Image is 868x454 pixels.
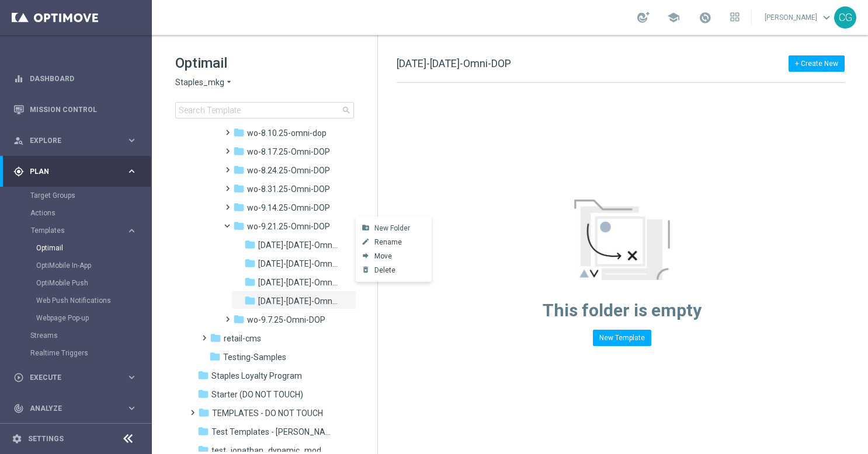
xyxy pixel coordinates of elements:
a: OptiMobile In-App [36,261,121,270]
a: Dashboard [30,63,137,94]
button: + Create New [789,55,845,72]
div: Templates [30,222,151,327]
i: play_circle_outline [13,372,24,383]
button: person_search Explore keyboard_arrow_right [13,136,138,145]
span: retail-cms [224,333,261,344]
div: Optimail [36,239,151,257]
span: New Folder [374,223,410,233]
span: Analyze [30,405,126,412]
input: Search Template [175,102,354,118]
span: Rename [374,238,402,247]
span: 9.22.25-Monday-Omni-DOP [258,259,338,269]
span: search [342,106,351,115]
i: delete_forever [357,266,374,275]
i: folder [210,332,221,344]
span: Testing-Samples [223,352,286,362]
span: wo-8.17.25-Omni-DOP [247,146,330,157]
i: keyboard_arrow_right [126,225,137,236]
span: Test Templates - Jonas [211,427,332,437]
i: folder [233,201,245,213]
span: Staples Loyalty Program [211,371,302,381]
div: Templates [31,227,126,234]
div: Actions [30,204,151,222]
div: OptiMobile In-App [36,257,151,274]
a: Optimail [36,243,121,253]
i: forward [357,252,374,261]
span: 9.21.25-Sunday-Omni-DOP [258,240,338,250]
span: 9.23.25-Tuesday-Omni-DOP [258,277,338,288]
i: track_changes [13,403,24,414]
i: arrow_drop_down [224,77,234,88]
a: OptiMobile Push [36,278,121,288]
i: person_search [13,135,24,146]
div: Realtime Triggers [30,344,151,362]
i: folder [198,407,210,418]
i: folder [233,164,245,176]
a: Realtime Triggers [30,348,121,358]
button: create_new_folder New Folder [356,221,432,235]
span: keyboard_arrow_down [820,11,833,24]
div: Target Groups [30,187,151,204]
i: folder [197,425,209,437]
div: Web Push Notifications [36,292,151,309]
span: Starter (DO NOT TOUCH) [211,389,303,400]
button: gps_fixed Plan keyboard_arrow_right [13,167,138,176]
i: create_new_folder [357,223,374,233]
span: Staples_mkg [175,77,224,88]
div: Analyze [13,403,126,414]
i: folder [233,313,245,325]
div: Execute [13,372,126,383]
span: school [667,11,680,24]
i: folder [244,257,256,269]
span: TEMPLATES - DO NOT TOUCH [212,408,323,418]
span: wo-9.14.25-Omni-DOP [247,202,330,213]
a: Actions [30,208,121,218]
button: Templates keyboard_arrow_right [30,226,138,235]
div: Dashboard [13,63,137,94]
a: Streams [30,331,121,340]
i: mode_edit [357,238,374,247]
i: keyboard_arrow_right [126,372,137,383]
button: equalizer Dashboard [13,74,138,83]
i: folder [233,145,245,157]
a: Web Push Notifications [36,296,121,305]
i: folder [244,276,256,288]
i: folder [244,239,256,250]
span: 9.24.25-Wednesday-Omni-DOP [258,296,338,306]
i: settings [12,434,22,444]
span: wo-8.24.25-Omni-DOP [247,165,330,176]
div: Mission Control [13,94,137,125]
span: wo-9.7.25-Omni-DOP [247,315,325,325]
i: equalizer [13,74,24,84]
i: folder [233,183,245,194]
button: play_circle_outline Execute keyboard_arrow_right [13,373,138,382]
span: Move [374,252,392,261]
div: Webpage Pop-up [36,309,151,327]
span: This folder is empty [543,300,702,320]
h1: Optimail [175,54,354,72]
button: Mission Control [13,105,138,114]
span: wo-8.10.25-omni-dop [247,128,327,138]
img: emptyStateManageTemplates.jpg [574,200,670,280]
span: wo-8.31.25-Omni-DOP [247,184,330,194]
i: keyboard_arrow_right [126,135,137,146]
button: mode_edit Rename [356,235,432,249]
a: Mission Control [30,94,137,125]
div: Plan [13,166,126,177]
span: Execute [30,374,126,381]
button: New Template [593,330,651,346]
i: folder [197,388,209,400]
div: Explore [13,135,126,146]
button: track_changes Analyze keyboard_arrow_right [13,404,138,413]
i: folder [209,351,221,362]
i: folder [233,220,245,232]
i: folder [244,295,256,306]
span: [DATE]-[DATE]-Omni-DOP [397,57,511,69]
i: folder [197,369,209,381]
span: Explore [30,137,126,144]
